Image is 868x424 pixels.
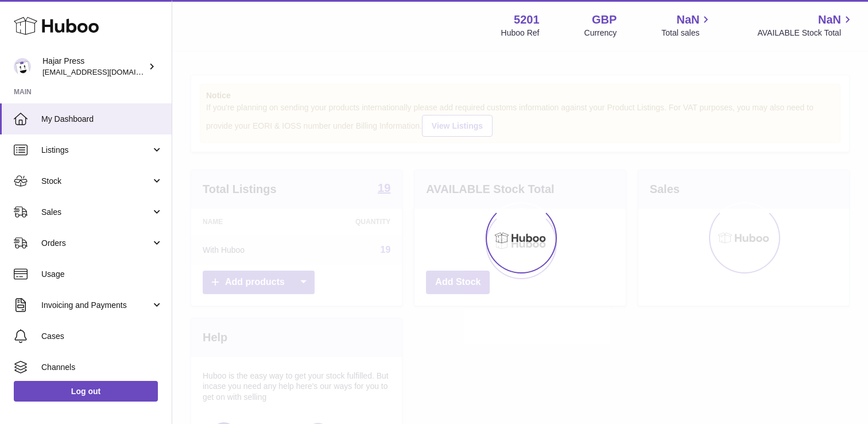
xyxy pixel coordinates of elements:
span: Total sales [661,28,712,38]
span: AVAILABLE Stock Total [757,28,854,38]
strong: GBP [592,12,617,28]
a: NaN AVAILABLE Stock Total [757,12,854,38]
span: NaN [818,12,841,28]
span: Stock [41,176,151,187]
div: Hajar Press [42,56,146,78]
span: Orders [41,238,151,249]
span: NaN [676,12,699,28]
img: editorial@hajarpress.com [14,58,31,75]
span: Channels [41,362,163,373]
span: Invoicing and Payments [41,300,151,311]
span: [EMAIL_ADDRESS][DOMAIN_NAME] [42,67,169,76]
a: NaN Total sales [661,12,712,38]
span: Sales [41,207,151,218]
div: Currency [584,28,617,38]
span: Usage [41,269,163,280]
strong: 5201 [514,12,540,28]
span: My Dashboard [41,114,163,125]
div: Huboo Ref [501,28,540,38]
span: Listings [41,145,151,156]
a: Log out [14,381,158,402]
span: Cases [41,331,163,342]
